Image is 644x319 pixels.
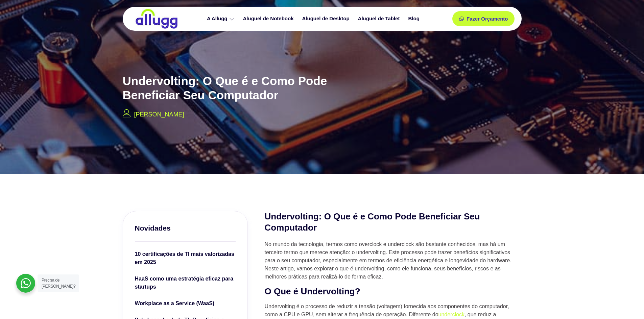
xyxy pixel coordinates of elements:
p: No mundo da tecnologia, termos como overclock e underclock são bastante conhecidos, mas há um ter... [265,240,522,281]
a: HaaS como uma estratégia eficaz para startups [135,275,236,293]
img: locação de TI é Allugg [135,8,178,29]
a: A Allugg [204,13,240,25]
a: 10 certificações de TI mais valorizadas em 2025 [135,250,236,268]
h2: O Que é Undervolting? [265,286,522,297]
a: Aluguel de Notebook [240,13,299,25]
span: Fazer Orçamento [467,16,508,21]
a: Aluguel de Tablet [355,13,405,25]
a: Workplace as a Service (WaaS) [135,299,236,309]
p: [PERSON_NAME] [134,110,184,119]
a: Fazer Orçamento [452,11,515,26]
a: underclock [438,312,464,317]
span: Precisa de [PERSON_NAME]? [42,278,75,289]
iframe: Chat Widget [610,287,644,319]
h2: Undervolting: O Que é e Como Pode Beneficiar Seu Computador [123,74,339,102]
h2: Undervolting: O Que é e Como Pode Beneficiar Seu Computador [265,211,522,234]
a: Aluguel de Desktop [299,13,355,25]
h3: Novidades [135,223,236,233]
a: Blog [405,13,424,25]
